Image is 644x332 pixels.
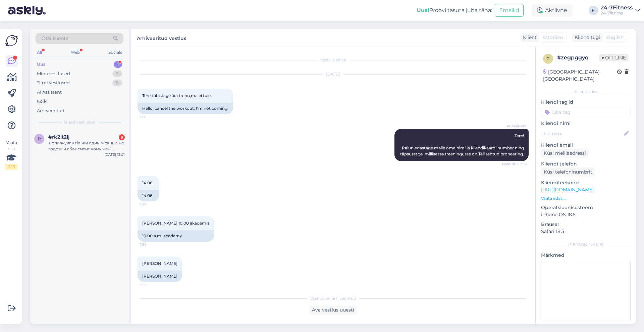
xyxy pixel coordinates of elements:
div: [PERSON_NAME] [541,242,631,248]
p: Kliendi email [541,142,631,149]
div: Arhiveeritud [37,107,64,114]
span: [PERSON_NAME] 10.00 akademia [142,221,210,226]
span: 7:58 [140,114,165,120]
div: 1 [114,61,122,68]
div: Kliendi info [541,89,631,95]
span: #rk2it2lj [48,134,69,140]
div: Küsi meiliaadressi [541,149,589,158]
p: Kliendi telefon [541,160,631,168]
span: Nähtud ✓ 7:58 [501,161,527,167]
div: F [589,6,598,15]
div: я оплачував тільки один місяць а не годовий абонемент чому мені приходить заборгованість [48,140,125,152]
a: 24-7Fitness24-7fitness [601,5,640,16]
div: 10.00 a.m. academy [138,230,214,242]
div: Vestlus algas [138,57,529,63]
div: Vaata siia [5,140,17,170]
span: AI Assistent [501,124,527,129]
span: 7:58 [140,202,165,207]
p: Kliendi nimi [541,120,631,127]
div: 0 [112,80,122,86]
b: Uus! [417,7,429,13]
span: 7:58 [140,242,165,247]
div: 14.06 [138,190,159,201]
div: Uus [37,61,46,68]
button: Emailid [495,4,524,17]
span: Vestlus on arhiveeritud [310,295,356,301]
input: Lisa tag [541,107,631,117]
div: Socials [107,48,123,57]
span: Uued vestlused [64,119,95,125]
div: Tiimi vestlused [37,80,70,86]
div: [DATE] [138,71,529,77]
div: 3 [119,134,125,140]
label: Arhiveeritud vestlus [137,33,186,42]
div: 2 / 3 [5,164,17,170]
div: Klienditugi [572,34,600,41]
div: Küsi telefoninumbrit [541,168,595,177]
span: z [547,56,549,61]
div: [PERSON_NAME] [138,271,182,282]
div: AI Assistent [37,89,62,96]
div: All [36,48,43,57]
div: 0 [112,70,122,77]
div: Kõik [37,98,47,105]
a: [URL][DOMAIN_NAME] [541,187,594,193]
div: 24-7fitness [601,10,633,16]
div: 24-7Fitness [601,5,633,10]
p: Kliendi tag'id [541,99,631,106]
p: Brauser [541,221,631,228]
div: [DATE] 13:01 [105,152,125,157]
span: Tere tühistage ära trenn,ma ei tule [142,93,211,98]
p: Vaata edasi ... [541,195,631,201]
span: 14.06 [142,180,152,185]
div: # zegpggyq [557,54,599,62]
span: Otsi kliente [42,35,68,42]
img: Askly Logo [5,34,18,47]
div: Aktiivne [532,4,573,16]
p: Klienditeekond [541,179,631,186]
span: English [606,34,624,41]
p: Safari 18.5 [541,228,631,235]
div: Proovi tasuta juba täna: [417,6,492,14]
div: Web [69,48,81,57]
span: r [38,136,41,141]
div: [GEOGRAPHIC_DATA], [GEOGRAPHIC_DATA] [543,68,617,83]
span: Offline [599,54,629,61]
p: Operatsioonisüsteem [541,204,631,211]
input: Lisa nimi [541,130,623,137]
p: Märkmed [541,252,631,259]
span: [PERSON_NAME] [142,261,177,266]
div: Minu vestlused [37,70,70,77]
span: Estonian [542,34,563,41]
div: Hello, cancel the workout, I'm not coming. [138,103,233,114]
div: Ava vestlus uuesti [309,305,357,315]
span: 7:58 [140,282,165,287]
p: iPhone OS 18.5 [541,211,631,218]
div: Klient [520,34,537,41]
